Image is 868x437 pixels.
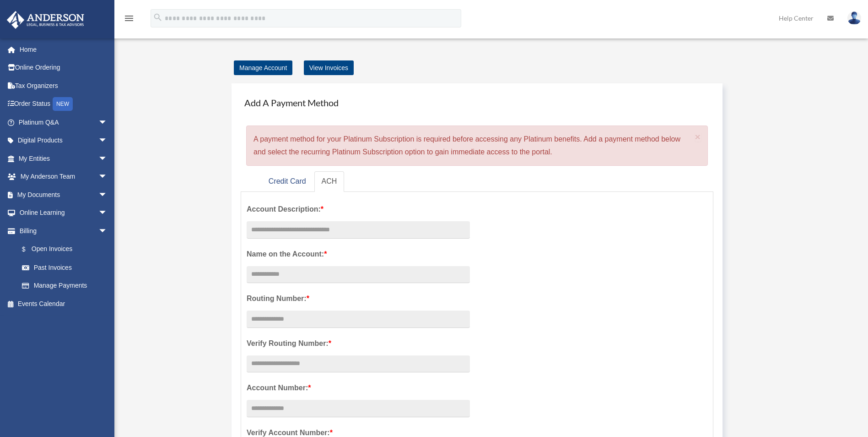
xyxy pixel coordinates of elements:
[246,126,708,166] div: A payment method for your Platinum Subscription is required before accessing any Platinum benefit...
[6,131,121,150] a: Digital Productsarrow_drop_down
[234,60,292,75] a: Manage Account
[6,95,121,114] a: Order StatusNEW
[695,132,701,142] button: Close
[98,168,117,186] span: arrow_drop_down
[247,248,470,261] label: Name on the Account:
[247,203,470,216] label: Account Description:
[98,149,117,168] span: arrow_drop_down
[98,204,117,223] span: arrow_drop_down
[98,186,117,204] span: arrow_drop_down
[6,222,121,240] a: Billingarrow_drop_down
[261,171,313,192] a: Credit Card
[6,149,121,168] a: My Entitiesarrow_drop_down
[124,16,135,24] a: menu
[53,97,73,111] div: NEW
[247,337,470,350] label: Verify Routing Number:
[153,12,163,22] i: search
[847,11,861,25] img: User Pic
[6,59,121,77] a: Online Ordering
[6,113,121,131] a: Platinum Q&Aarrow_drop_down
[6,40,121,59] a: Home
[6,295,121,313] a: Events Calendar
[6,186,121,204] a: My Documentsarrow_drop_down
[13,258,121,277] a: Past Invoices
[6,168,121,186] a: My Anderson Teamarrow_drop_down
[27,244,32,255] span: $
[13,277,117,295] a: Manage Payments
[314,171,345,192] a: ACH
[124,13,135,24] i: menu
[247,382,470,394] label: Account Number:
[98,222,117,240] span: arrow_drop_down
[695,131,701,142] span: ×
[98,113,117,132] span: arrow_drop_down
[98,131,117,150] span: arrow_drop_down
[247,292,470,305] label: Routing Number:
[6,76,121,95] a: Tax Organizers
[241,93,713,113] h4: Add A Payment Method
[13,240,121,259] a: $Open Invoices
[6,204,121,222] a: Online Learningarrow_drop_down
[304,60,354,75] a: View Invoices
[4,11,87,29] img: Anderson Advisors Platinum Portal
